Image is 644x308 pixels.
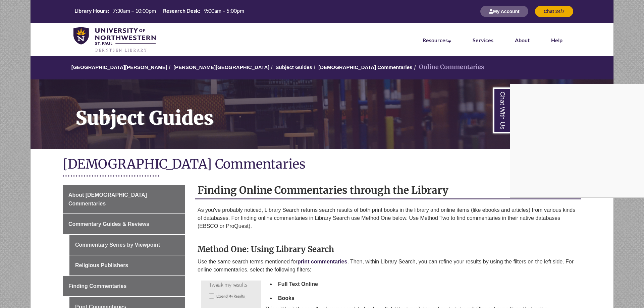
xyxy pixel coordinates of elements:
[473,37,493,43] a: Services
[73,27,156,53] img: UNWSP Library Logo
[515,37,530,43] a: About
[510,84,644,198] div: Chat With Us
[510,84,644,197] iframe: Chat Widget
[423,37,451,43] a: Resources
[493,87,510,133] a: Chat With Us
[551,37,562,43] a: Help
